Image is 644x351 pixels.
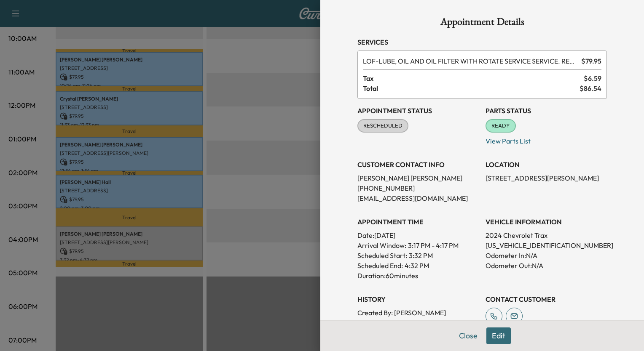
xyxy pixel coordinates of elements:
p: [EMAIL_ADDRESS][DOMAIN_NAME] [357,193,479,203]
button: Close [453,327,483,344]
h3: APPOINTMENT TIME [357,217,479,227]
h3: History [357,294,479,304]
span: $ 79.95 [581,56,601,66]
p: [PERSON_NAME] [PERSON_NAME] [357,173,479,183]
span: $ 86.54 [580,83,601,93]
p: 3:32 PM [409,250,433,261]
span: $ 6.59 [584,73,601,83]
h3: VEHICLE INFORMATION [486,217,607,227]
h3: Parts Status [486,106,607,116]
p: 4:32 PM [405,261,429,271]
p: View Parts List [486,133,607,146]
p: 2024 Chevrolet Trax [486,230,607,240]
p: Date: [DATE] [357,230,479,240]
p: Created At : [DATE] 1:39:00 PM [357,318,479,328]
h1: Appointment Details [357,17,607,30]
h3: CUSTOMER CONTACT INFO [357,160,479,170]
h3: LOCATION [486,160,607,170]
button: Edit [486,327,511,344]
p: [STREET_ADDRESS][PERSON_NAME] [486,173,607,183]
p: Duration: 60 minutes [357,271,479,281]
span: Tax [363,73,584,83]
h3: CONTACT CUSTOMER [486,294,607,304]
p: [PHONE_NUMBER] [357,183,479,193]
span: Total [363,83,580,93]
h3: Appointment Status [357,106,479,116]
p: Odometer Out: N/A [486,261,607,271]
p: Arrival Window: [357,240,479,250]
p: [US_VEHICLE_IDENTIFICATION_NUMBER] [486,240,607,250]
p: Scheduled Start: [357,250,407,261]
span: 3:17 PM - 4:17 PM [408,240,459,250]
p: Odometer In: N/A [486,250,607,261]
p: Created By : [PERSON_NAME] [357,308,479,318]
span: RESCHEDULED [358,122,408,130]
h3: Services [357,37,607,47]
span: READY [486,122,515,130]
span: LUBE, OIL AND OIL FILTER WITH ROTATE SERVICE SERVICE. RESET OIL LIFE MONITOR. HAZARDOUS WASTE FEE... [363,56,578,66]
p: Scheduled End: [357,261,403,271]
